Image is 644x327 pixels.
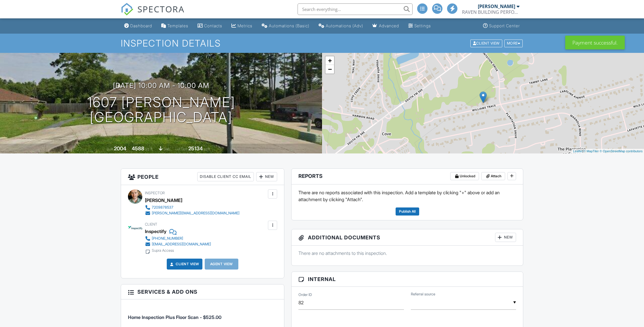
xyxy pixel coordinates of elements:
div: 25134 [188,145,203,151]
div: Metrics [237,23,252,28]
span: SPECTORA [137,3,185,15]
div: New [256,172,277,181]
div: Automations (Basic) [269,23,309,28]
a: Advanced [370,21,401,31]
a: SPECTORA [121,8,185,20]
div: Dashboard [130,23,152,28]
h3: Internal [292,272,523,287]
div: Client View [470,39,502,47]
a: Zoom in [325,56,334,65]
span: Built [107,147,113,151]
span: sq. ft. [145,147,153,151]
a: Contacts [195,21,225,31]
div: RAVEN BUILDING PERFORMANCE, LLC [462,9,520,15]
div: 4588 [132,145,144,151]
a: Client View [470,41,504,45]
a: [PERSON_NAME][EMAIL_ADDRESS][DOMAIN_NAME] [145,210,239,216]
div: 2004 [114,145,126,151]
img: The Best Home Inspection Software - Spectora [121,3,133,16]
h3: [DATE] 10:00 am - 10:00 am [113,82,209,89]
div: [EMAIL_ADDRESS][DOMAIN_NAME] [152,242,211,247]
span: slab [164,147,170,151]
div: Disable Client CC Email [197,172,254,181]
input: Search everything... [298,3,413,15]
div: | [572,149,644,154]
div: Settings [414,23,431,28]
div: 7209878537 [152,205,173,210]
a: Templates [159,21,191,31]
div: Inspectify [145,227,166,236]
div: [PHONE_NUMBER] [152,236,183,241]
a: Leaflet [573,149,582,153]
a: [PHONE_NUMBER] [145,236,211,241]
li: Manual fee: Home Inspection Plus Floor Scan [128,304,277,325]
span: sq.ft. [204,147,211,151]
div: Support Center [489,23,520,28]
span: Lot Size [175,147,187,151]
div: Advanced [379,23,399,28]
h3: Additional Documents [292,229,523,246]
a: Zoom out [325,65,334,74]
label: Order ID [298,292,312,297]
label: Referral source [411,292,435,297]
div: Supra Access [152,248,174,253]
div: Automations (Adv) [326,23,363,28]
a: Metrics [229,21,255,31]
div: Contacts [204,23,222,28]
a: © OpenStreetMap contributors [600,149,643,153]
a: Dashboard [122,21,154,31]
a: [EMAIL_ADDRESS][DOMAIN_NAME] [145,241,211,247]
p: There are no attachments to this inspection. [298,250,516,256]
div: [PERSON_NAME] [145,196,182,205]
h1: 1607 [PERSON_NAME] [GEOGRAPHIC_DATA] [87,95,235,125]
h3: People [121,169,284,185]
a: Automations (Basic) [259,21,312,31]
a: © MapTiler [583,149,599,153]
span: Home Inspection Plus Floor Scan - $525.00 [128,314,221,320]
a: Client View [169,261,199,267]
a: Automations (Advanced) [316,21,365,31]
div: [PERSON_NAME][EMAIL_ADDRESS][DOMAIN_NAME] [152,211,239,216]
a: Support Center [481,21,522,31]
div: Payment successful. [565,36,625,49]
div: New [495,233,516,242]
a: 7209878537 [145,205,239,210]
h3: Services & Add ons [121,284,284,299]
div: More [504,39,523,47]
div: Templates [167,23,188,28]
h1: Inspection Details [121,38,523,48]
span: Inspector [145,191,165,195]
span: Client [145,222,157,226]
div: [PERSON_NAME] [478,3,515,9]
a: Settings [406,21,433,31]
